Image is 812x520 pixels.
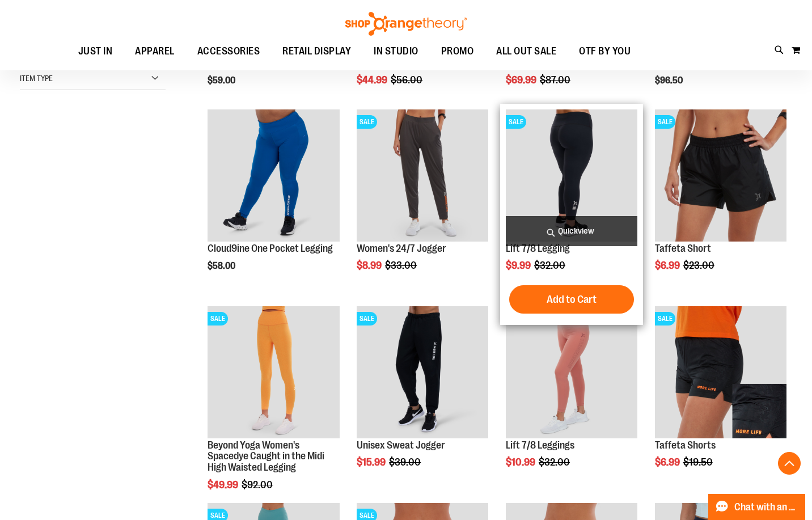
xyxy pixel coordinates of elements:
[778,452,801,475] button: Back To Top
[357,439,445,451] a: Unisex Sweat Jogger
[391,74,424,86] span: $56.00
[649,301,792,497] div: product
[357,260,383,271] span: $8.99
[540,74,572,86] span: $87.00
[242,479,274,491] span: $92.00
[135,39,175,64] span: APPAREL
[20,74,53,83] span: Item Type
[655,306,786,438] img: Product image for Camo Tafetta Shorts
[344,12,468,36] img: Shop Orangetheory
[202,104,345,300] div: product
[441,39,474,64] span: PROMO
[374,39,418,64] span: IN STUDIO
[655,439,716,451] a: Taffeta Shorts
[547,293,597,306] span: Add to Cart
[655,260,682,271] span: $6.99
[506,216,637,246] a: Quickview
[208,243,333,254] a: Cloud9ine One Pocket Legging
[506,456,537,468] span: $10.99
[357,109,488,243] a: Product image for 24/7 JoggerSALE
[357,456,387,468] span: $15.99
[655,109,786,241] img: Main Image of Taffeta Short
[655,456,682,468] span: $6.99
[655,115,675,129] span: SALE
[208,109,339,243] a: Cloud9ine One Pocket Legging
[208,439,324,474] a: Beyond Yoga Women's Spacedye Caught in the Midi High Waisted Legging
[534,260,567,271] span: $32.00
[506,109,637,243] a: 2024 October Lift 7/8 LeggingSALE
[509,285,634,314] button: Add to Cart
[506,243,570,254] a: Lift 7/8 Legging
[655,312,675,325] span: SALE
[506,306,637,439] a: Product image for Lift 7/8 Leggings
[506,260,532,271] span: $9.99
[683,456,714,468] span: $19.50
[385,260,418,271] span: $33.00
[357,115,377,129] span: SALE
[579,39,631,64] span: OTF BY YOU
[506,306,637,438] img: Product image for Lift 7/8 Leggings
[202,301,345,519] div: product
[208,306,339,439] a: Product image for Beyond Yoga Womens Spacedye Caught in the Midi High Waisted LeggingSALE
[655,243,711,254] a: Taffeta Short
[208,312,228,325] span: SALE
[539,456,572,468] span: $32.00
[500,301,643,497] div: product
[506,74,538,86] span: $69.99
[282,39,351,64] span: RETAIL DISPLAY
[357,306,488,439] a: Product image for Unisex Sweat JoggerSALE
[655,306,786,439] a: Product image for Camo Tafetta ShortsSALE
[208,306,339,438] img: Product image for Beyond Yoga Womens Spacedye Caught in the Midi High Waisted Legging
[78,39,113,64] span: JUST IN
[734,502,798,513] span: Chat with an Expert
[683,260,716,271] span: $23.00
[506,439,574,451] a: Lift 7/8 Leggings
[649,104,792,300] div: product
[351,301,494,497] div: product
[197,39,260,64] span: ACCESSORIES
[357,306,488,438] img: Product image for Unisex Sweat Jogger
[708,494,806,520] button: Chat with an Expert
[208,109,339,241] img: Cloud9ine One Pocket Legging
[655,75,684,86] span: $96.50
[357,109,488,241] img: Product image for 24/7 Jogger
[500,104,643,325] div: product
[655,109,786,243] a: Main Image of Taffeta ShortSALE
[208,261,237,271] span: $58.00
[208,479,240,491] span: $49.99
[496,39,556,64] span: ALL OUT SALE
[351,104,494,300] div: product
[357,74,389,86] span: $44.99
[357,312,377,325] span: SALE
[506,115,526,129] span: SALE
[208,75,237,86] span: $59.00
[357,243,446,254] a: Women's 24/7 Jogger
[506,109,637,241] img: 2024 October Lift 7/8 Legging
[389,456,422,468] span: $39.00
